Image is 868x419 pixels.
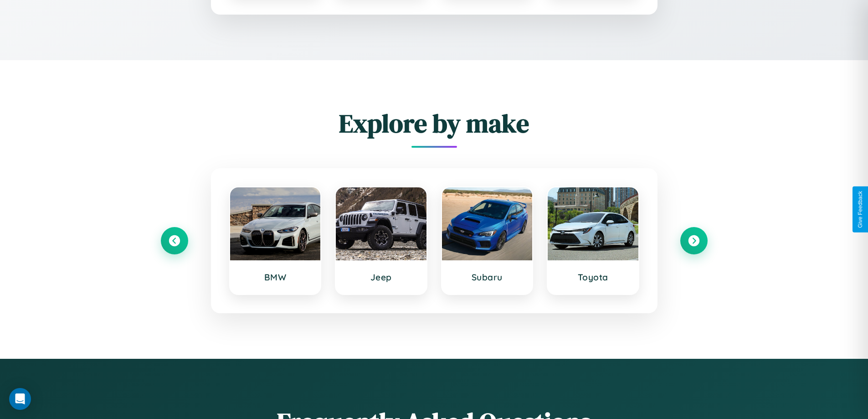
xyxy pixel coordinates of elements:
h3: Subaru [451,272,524,283]
div: Open Intercom Messenger [9,388,31,410]
div: Give Feedback [857,191,863,228]
h3: Jeep [345,272,417,283]
h2: Explore by make [161,106,708,141]
h3: BMW [239,272,312,283]
h3: Toyota [557,272,629,283]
